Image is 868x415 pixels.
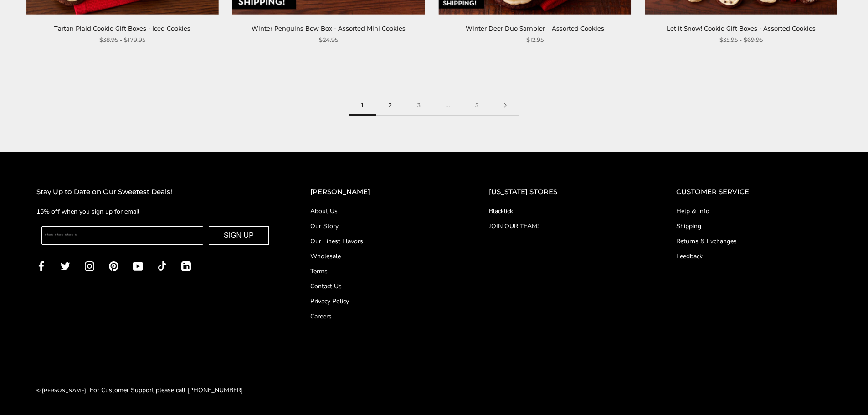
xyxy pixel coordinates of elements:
a: Pinterest [109,261,118,271]
a: JOIN OUR TEAM! [489,221,640,231]
a: Shipping [676,221,832,231]
a: Twitter [61,261,70,271]
input: Enter your email [41,226,203,245]
a: Next page [491,95,519,116]
h2: [PERSON_NAME] [310,186,452,198]
span: … [433,95,462,116]
h2: Stay Up to Date on Our Sweetest Deals! [36,186,274,198]
a: Help & Info [676,206,832,216]
span: $38.95 - $179.95 [99,35,145,45]
span: $24.95 [319,35,338,45]
div: | For Customer Support please call [PHONE_NUMBER] [36,385,243,395]
h2: [US_STATE] STORES [489,186,640,198]
a: Facebook [36,261,46,271]
a: Our Finest Flavors [310,236,452,246]
span: $12.95 [526,35,544,45]
a: 5 [462,95,491,116]
a: About Us [310,206,452,216]
a: Returns & Exchanges [676,236,832,246]
span: $35.95 - $69.95 [719,35,763,45]
a: 2 [376,95,405,116]
p: 15% off when you sign up for email [36,206,274,217]
a: Wholesale [310,251,452,261]
button: SIGN UP [209,226,269,245]
a: Careers [310,312,452,321]
h2: CUSTOMER SERVICE [676,186,832,198]
a: Blacklick [489,206,640,216]
a: Let it Snow! Cookie Gift Boxes - Assorted Cookies [667,25,816,32]
span: 1 [349,95,376,116]
a: TikTok [157,261,167,271]
a: Terms [310,266,452,276]
a: Tartan Plaid Cookie Gift Boxes - Iced Cookies [54,25,190,32]
a: Our Story [310,221,452,231]
a: Feedback [676,251,832,261]
a: Instagram [85,261,94,271]
a: Winter Deer Duo Sampler – Assorted Cookies [466,25,604,32]
a: YouTube [133,261,143,271]
a: 3 [405,95,433,116]
iframe: Sign Up via Text for Offers [7,380,94,408]
a: Privacy Policy [310,297,452,306]
a: Winter Penguins Bow Box - Assorted Mini Cookies [252,25,406,32]
a: LinkedIn [181,261,191,271]
a: Contact Us [310,282,452,291]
